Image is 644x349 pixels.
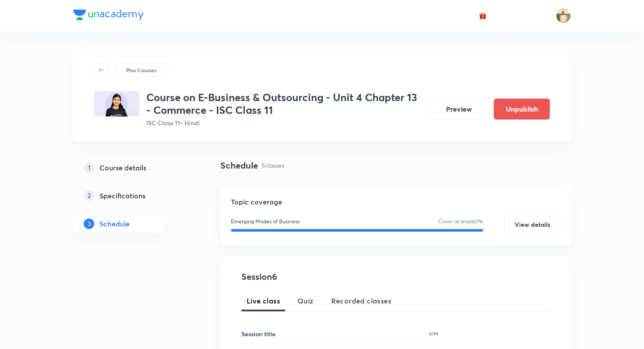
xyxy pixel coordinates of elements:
a: Company Logo [73,10,144,22]
button: Preview [431,99,487,120]
span: Quiz [297,296,314,306]
span: Live class [247,296,280,306]
p: Emerging Modes of Business [231,218,300,226]
button: View details [504,214,560,235]
h5: Specifications [99,190,145,201]
h5: Schedule [99,219,130,229]
p: 1 [84,162,94,173]
img: avatar [479,12,487,20]
p: ISC Class 11 • Hindi [146,118,424,127]
p: Cover at least 60 % [439,218,483,226]
img: Company Logo [73,10,144,20]
button: Unpublish [494,99,550,120]
p: 2 [84,190,94,201]
h5: Course details [99,162,146,173]
h3: Course on E-Business & Outsourcing - Unit 4 Chapter 13 - Commerce - ISC Class 11 [146,91,424,116]
h4: Session 6 [241,270,401,283]
a: 2Specifications [73,187,192,204]
h6: Session title [241,329,276,338]
p: 3 [84,219,94,229]
img: 9BA3E0CD-43C2-403D-890F-28F9251FED93_plus.png [94,91,139,116]
img: Chandrakant Deshmukh [556,8,571,23]
p: Plus Courses [126,66,156,74]
h4: Schedule [220,159,258,172]
button: avatar [476,9,490,23]
span: Recorded classes [331,296,391,306]
p: 5 classes [262,161,284,170]
a: 1Course details [73,159,192,176]
h5: Topic coverage [231,197,560,207]
p: 0/99 [429,331,439,336]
